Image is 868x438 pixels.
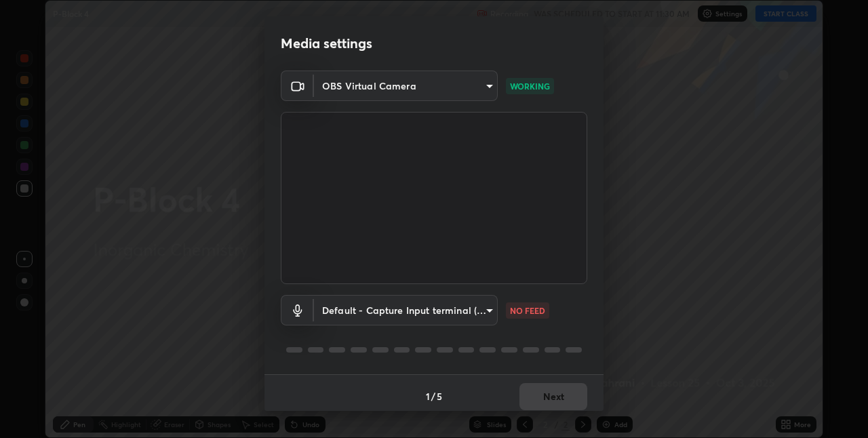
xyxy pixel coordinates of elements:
h4: 1 [426,389,430,403]
h4: 5 [437,389,442,403]
p: NO FEED [510,304,545,317]
h2: Media settings [281,35,372,52]
h4: / [431,389,435,403]
div: OBS Virtual Camera [314,295,498,325]
div: OBS Virtual Camera [314,71,498,101]
p: WORKING [510,80,550,92]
